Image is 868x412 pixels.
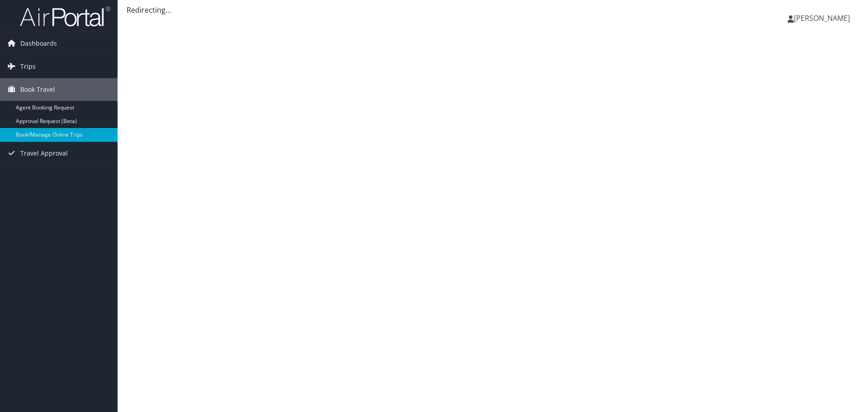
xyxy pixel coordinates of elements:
[20,78,55,101] span: Book Travel
[788,5,859,32] a: [PERSON_NAME]
[20,55,36,78] span: Trips
[20,142,68,165] span: Travel Approval
[127,5,859,15] div: Redirecting...
[794,13,850,23] span: [PERSON_NAME]
[20,32,57,55] span: Dashboards
[20,6,110,27] img: airportal-logo.png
